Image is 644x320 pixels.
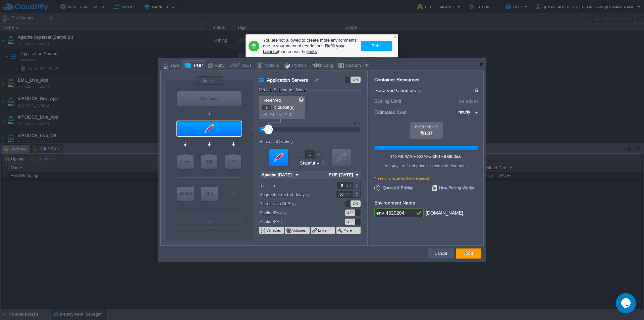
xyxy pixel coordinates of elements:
div: 512 [354,122,360,126]
div: *Free of charge for the trial period [374,176,478,185]
label: Disk Limit [259,182,327,189]
span: Estimated Cost [374,108,407,116]
div: 640 MiB RAM + 500 MHz CPU + 5 GB Disk [374,154,477,158]
iframe: chat widget [616,293,637,313]
span: Reserved [262,98,281,103]
div: Cache [177,154,194,169]
div: Create New Layer [177,214,241,228]
div: ON [351,200,361,207]
div: Lang [322,61,333,71]
div: Custom [344,61,363,71]
label: Environment Name [374,200,415,205]
div: Application Servers [177,121,241,136]
label: Public IPv6 [259,218,327,225]
div: NoSQL Databases [225,154,241,169]
a: limits [307,49,317,54]
span: Scaling Limit [374,98,401,104]
div: not added [458,99,479,103]
span: 5 [475,88,478,93]
div: ON [351,77,361,83]
div: OFF [345,210,355,216]
div: SQL [201,154,217,169]
div: Node.js [262,61,279,71]
div: Ruby [213,61,225,71]
div: FIXED PRICE [410,125,443,129]
div: Balancing [177,91,241,106]
span: ₹0.37 [420,131,433,136]
label: Sequential restart delay [259,191,327,198]
button: Refill [464,250,473,257]
div: 0 [260,122,262,126]
div: sec [345,191,352,197]
div: SQL Databases [201,154,217,169]
button: Links [318,228,327,233]
label: Public IPv4 [259,209,327,216]
div: You pay the fixed price for reserved resources [374,164,477,168]
span: How Pricing Works [432,185,474,191]
div: OFF [345,219,355,225]
div: Create New Layer [225,187,241,200]
span: 640 MiB, 500 MHz [262,112,292,116]
span: Quotas & Pricing [374,185,414,191]
div: Load Balancer [177,91,241,106]
label: Access via SLB [259,200,327,207]
div: Elastic VPS [201,187,218,201]
span: Reserved Cloudlets [374,88,422,93]
div: PHP [192,61,203,71]
button: More [343,228,353,233]
div: Storage Containers [177,187,194,201]
div: .[DOMAIN_NAME] [424,209,463,218]
div: NoSQL [225,154,241,169]
div: GB [345,182,352,189]
div: .NET [240,61,252,71]
div: Python [290,61,306,71]
div: Java [168,61,179,71]
div: Vertical Scaling per Node [259,88,308,92]
div: Container Resources [374,77,419,82]
p: cloudlet(s) [262,103,303,110]
button: Variables [266,228,282,233]
div: Storage [177,187,194,200]
button: Volumes [292,228,307,233]
button: Refill [370,42,383,50]
div: VPS [201,187,218,200]
div: You are not allowed to create more environments due to your account restrictions. to increase the . [263,37,358,55]
button: Cancel [435,250,447,257]
div: Horizontal Scaling [259,139,294,144]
